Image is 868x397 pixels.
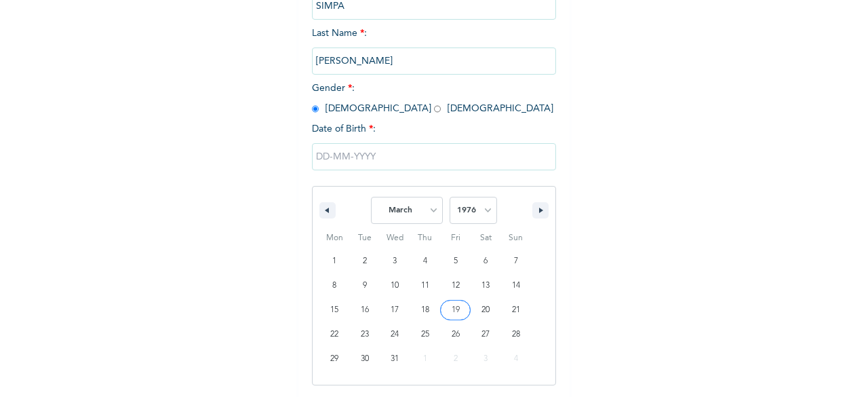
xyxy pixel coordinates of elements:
[312,122,376,136] span: Date of Birth :
[319,298,350,322] button: 15
[452,322,460,347] span: 26
[410,249,441,273] button: 4
[332,273,336,298] span: 8
[350,249,380,273] button: 2
[514,249,518,273] span: 7
[500,227,531,249] span: Sun
[421,298,429,322] span: 18
[363,273,367,298] span: 9
[350,347,380,371] button: 30
[391,322,399,347] span: 24
[319,347,350,371] button: 29
[363,249,367,273] span: 2
[452,298,460,322] span: 19
[452,273,460,298] span: 12
[391,273,399,298] span: 10
[319,227,350,249] span: Mon
[440,227,471,249] span: Fri
[500,298,531,322] button: 21
[481,322,490,347] span: 27
[312,143,556,170] input: DD-MM-YYYY
[391,347,399,371] span: 31
[361,322,369,347] span: 23
[319,273,350,298] button: 8
[421,322,429,347] span: 25
[350,298,380,322] button: 16
[361,298,369,322] span: 16
[471,322,501,347] button: 27
[380,273,410,298] button: 10
[512,273,520,298] span: 14
[380,322,410,347] button: 24
[312,48,556,75] input: Enter your last name
[440,249,471,273] button: 5
[471,298,501,322] button: 20
[330,347,338,371] span: 29
[500,273,531,298] button: 14
[350,273,380,298] button: 9
[410,322,441,347] button: 25
[350,227,380,249] span: Tue
[481,298,490,322] span: 20
[440,273,471,298] button: 12
[471,273,501,298] button: 13
[312,83,553,113] span: Gender : [DEMOGRAPHIC_DATA] [DEMOGRAPHIC_DATA]
[410,298,441,322] button: 18
[423,249,427,273] span: 4
[391,298,399,322] span: 17
[440,322,471,347] button: 26
[319,249,350,273] button: 1
[380,249,410,273] button: 3
[410,273,441,298] button: 11
[500,322,531,347] button: 28
[330,298,338,322] span: 15
[380,298,410,322] button: 17
[512,298,520,322] span: 21
[410,227,441,249] span: Thu
[471,249,501,273] button: 6
[500,249,531,273] button: 7
[421,273,429,298] span: 11
[484,249,488,273] span: 6
[393,249,397,273] span: 3
[512,322,520,347] span: 28
[319,322,350,347] button: 22
[440,298,471,322] button: 19
[332,249,336,273] span: 1
[380,227,410,249] span: Wed
[454,249,458,273] span: 5
[471,227,501,249] span: Sat
[481,273,490,298] span: 13
[380,347,410,371] button: 31
[330,322,338,347] span: 22
[350,322,380,347] button: 23
[312,29,556,66] span: Last Name :
[361,347,369,371] span: 30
